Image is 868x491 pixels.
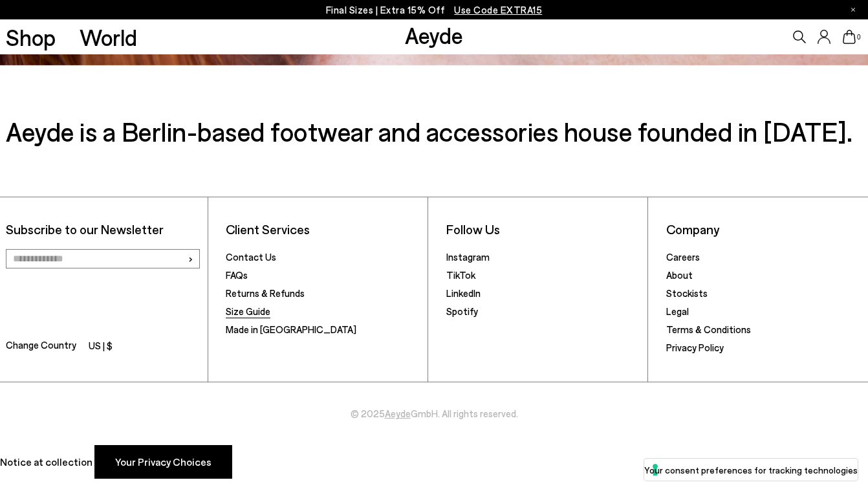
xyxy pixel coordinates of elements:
a: Aeyde [405,21,463,49]
a: LinkedIn [446,287,481,299]
button: Your Privacy Choices [94,445,232,479]
li: Follow Us [446,221,642,237]
a: About [666,269,693,281]
li: Company [666,221,862,237]
a: 0 [843,30,856,44]
a: Made in [GEOGRAPHIC_DATA] [226,323,356,335]
button: Your consent preferences for tracking technologies [644,459,858,481]
a: Contact Us [226,251,276,263]
a: Careers [666,251,700,263]
a: Terms & Conditions [666,323,751,335]
label: Your consent preferences for tracking technologies [644,463,858,477]
a: Stockists [666,287,708,299]
a: Legal [666,305,689,317]
li: Client Services [226,221,421,237]
a: Spotify [446,305,478,317]
li: US | $ [89,338,113,356]
a: Instagram [446,251,490,263]
p: Final Sizes | Extra 15% Off [326,2,543,18]
span: 0 [856,34,862,41]
a: FAQs [226,269,248,281]
a: Size Guide [226,305,270,317]
a: Shop [6,26,56,49]
a: TikTok [446,269,475,281]
a: World [80,26,137,49]
span: Navigate to /collections/ss25-final-sizes [454,4,542,16]
span: Change Country [6,337,76,356]
span: › [188,249,193,268]
a: Returns & Refunds [226,287,305,299]
a: Aeyde [385,408,411,419]
p: Subscribe to our Newsletter [6,221,201,237]
h3: Aeyde is a Berlin-based footwear and accessories house founded in [DATE]. [6,113,862,149]
a: Privacy Policy [666,342,724,353]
